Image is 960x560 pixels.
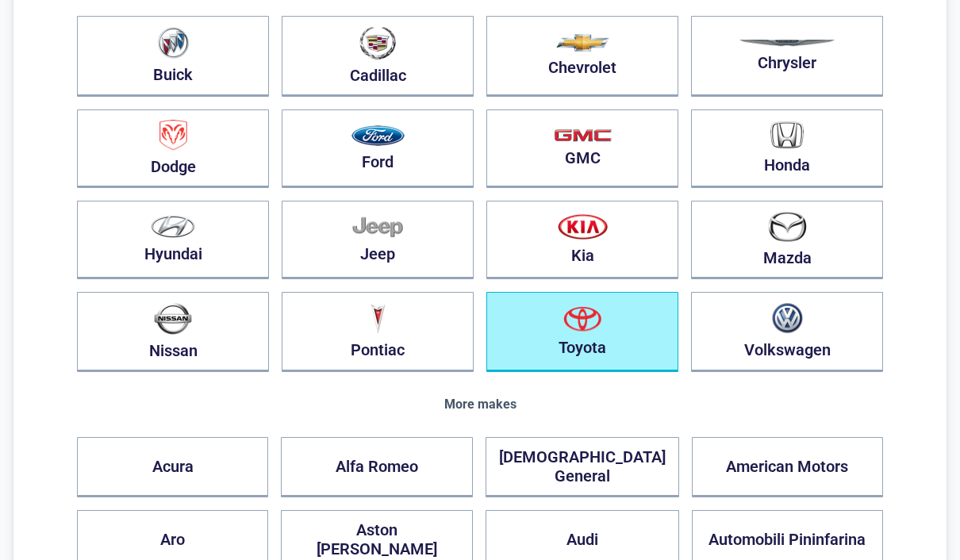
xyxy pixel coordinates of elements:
button: Nissan [77,292,269,372]
div: More makes [77,397,883,412]
button: Alfa Romeo [281,437,472,497]
button: Ford [282,109,474,188]
button: American Motors [692,437,883,497]
button: Buick [77,16,269,97]
button: Dodge [77,109,269,188]
button: Acura [77,437,268,497]
button: Honda [691,109,883,188]
button: Mazda [691,201,883,279]
button: Chevrolet [486,16,678,97]
button: Chrysler [691,16,883,97]
button: Cadillac [282,16,474,97]
button: Toyota [486,292,678,372]
button: GMC [486,109,678,188]
button: Hyundai [77,201,269,279]
button: [DEMOGRAPHIC_DATA] General [486,437,679,497]
button: Pontiac [282,292,474,372]
button: Volkswagen [691,292,883,372]
button: Jeep [282,201,474,279]
button: Kia [486,201,678,279]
